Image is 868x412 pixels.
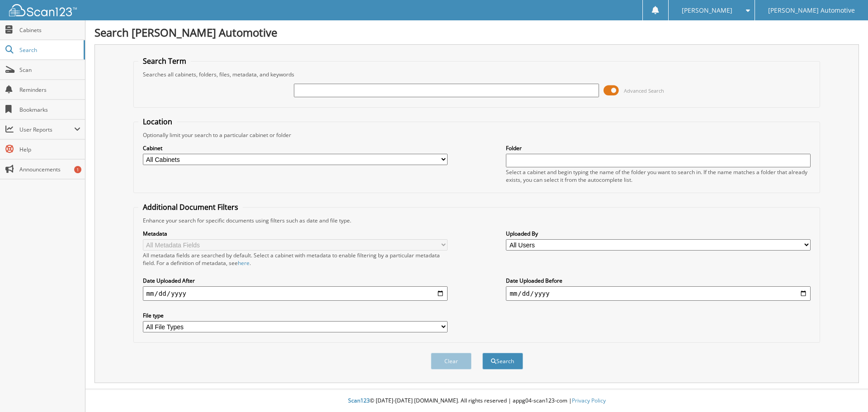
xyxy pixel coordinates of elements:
label: Uploaded By [506,230,811,237]
legend: Search Term [138,56,191,66]
input: start [143,286,448,301]
span: Reminders [19,86,80,94]
legend: Location [138,117,177,127]
label: Date Uploaded After [143,277,448,284]
a: Privacy Policy [572,397,606,404]
img: scan123-logo-white.svg [9,4,77,16]
button: Search [482,353,523,369]
div: Optionally limit your search to a particular cabinet or folder [138,131,816,139]
div: Enhance your search for specific documents using filters such as date and file type. [138,217,816,224]
span: Search [19,46,79,54]
a: here [238,259,250,267]
span: User Reports [19,126,74,133]
label: Folder [506,144,811,152]
span: Bookmarks [19,106,80,114]
label: Date Uploaded Before [506,277,811,284]
span: Advanced Search [624,87,664,94]
div: Searches all cabinets, folders, files, metadata, and keywords [138,71,816,78]
div: 1 [74,166,81,173]
div: All metadata fields are searched by default. Select a cabinet with metadata to enable filtering b... [143,251,448,267]
span: Announcements [19,166,80,173]
span: Scan [19,66,80,74]
span: [PERSON_NAME] Automotive [768,8,855,13]
span: [PERSON_NAME] [682,8,732,13]
span: Scan123 [348,397,370,404]
button: Clear [431,353,472,369]
span: Help [19,146,80,153]
div: Select a cabinet and begin typing the name of the folder you want to search in. If the name match... [506,168,811,184]
label: Cabinet [143,144,448,152]
h1: Search [PERSON_NAME] Automotive [94,25,859,40]
input: end [506,286,811,301]
span: Cabinets [19,26,80,34]
div: © [DATE]-[DATE] [DOMAIN_NAME]. All rights reserved | appg04-scan123-com | [85,390,868,412]
label: File type [143,312,448,319]
legend: Additional Document Filters [138,202,243,212]
label: Metadata [143,230,448,237]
